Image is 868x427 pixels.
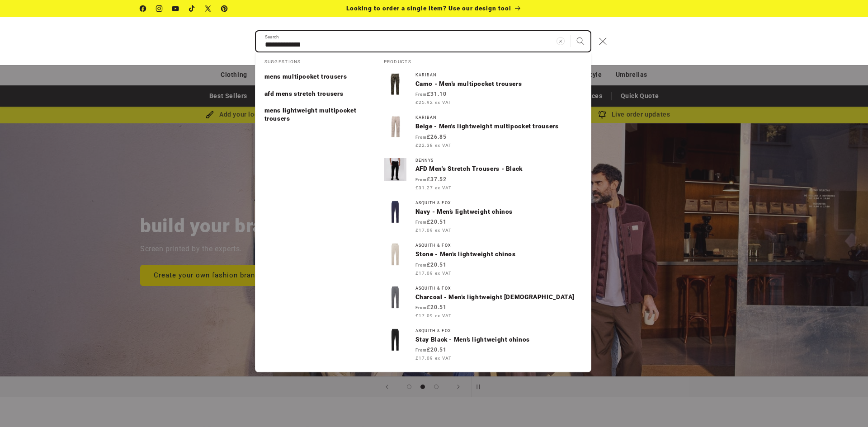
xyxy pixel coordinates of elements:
span: mens lightweight multipocket trousers [264,107,357,122]
h2: Products [384,52,582,69]
img: Men’s lightweight chinos [384,243,406,266]
p: afd mens stretch trousers [264,90,344,98]
a: mens multipocket trousers [255,68,375,85]
a: Asquith & FoxCharcoal - Men’s lightweight [DEMOGRAPHIC_DATA] From£20.51 £17.09 ex VAT [375,282,591,324]
span: £17.09 ex VAT [415,227,452,234]
p: Camo - Men's multipocket trousers [415,80,582,88]
span: afd mens stretch trousers [264,90,344,97]
span: £17.09 ex VAT [415,355,452,361]
a: mens lightweight multipocket trousers [255,102,375,127]
iframe: Chat Widget [717,329,868,427]
div: Asquith & Fox [415,201,582,206]
img: Men's multipocket trousers [384,73,406,95]
span: £31.27 ex VAT [415,184,452,191]
a: KaribanBeige - Men's lightweight multipocket trousers From£26.85 £22.38 ex VAT [375,111,591,153]
strong: £20.51 [415,304,447,310]
span: £17.09 ex VAT [415,312,452,319]
a: KaribanCamo - Men's multipocket trousers From£31.10 £25.92 ex VAT [375,68,591,111]
span: mens multipocket trousers [264,73,347,80]
p: Charcoal - Men’s lightweight [DEMOGRAPHIC_DATA] [415,293,582,301]
p: Navy - Men’s lightweight chinos [415,208,582,216]
span: £17.09 ex VAT [415,270,452,277]
span: From [415,305,427,310]
p: AFD Men's Stretch Trousers - Black [415,165,582,173]
span: £22.38 ex VAT [415,142,452,149]
p: mens multipocket trousers [264,73,347,81]
img: Men's lightweight multipocket trousers [384,115,406,138]
span: Looking to order a single item? Use our design tool [346,5,511,12]
div: Asquith & Fox [415,243,582,248]
strong: £20.51 [415,219,447,225]
span: £25.92 ex VAT [415,99,452,106]
a: Asquith & FoxStone - Men’s lightweight chinos From£20.51 £17.09 ex VAT [375,239,591,281]
div: Dennys [415,158,582,163]
p: mens lightweight multipocket trousers [264,107,366,122]
span: From [415,220,427,225]
img: AFD Men's Stretch Trousers - Black [384,158,406,181]
div: Kariban [415,115,582,120]
span: From [415,135,427,140]
img: Men’s lightweight chinos [384,286,406,309]
span: From [415,92,427,97]
button: Clear search term [551,31,571,51]
div: Asquith & Fox [415,328,582,333]
a: Asquith & FoxNavy - Men’s lightweight chinos From£20.51 £17.09 ex VAT [375,196,591,239]
p: Beige - Men's lightweight multipocket trousers [415,122,582,131]
button: Close [593,31,613,51]
strong: £31.10 [415,91,447,97]
strong: £37.52 [415,176,447,183]
strong: £26.85 [415,134,447,140]
h2: Suggestions [264,52,366,69]
div: Asquith & Fox [415,286,582,291]
span: From [415,263,427,267]
strong: £20.51 [415,347,447,353]
button: Search [571,31,590,51]
img: Men’s lightweight chinos [384,328,406,351]
p: Stone - Men’s lightweight chinos [415,250,582,258]
a: afd mens stretch trousers [255,85,375,103]
strong: £20.51 [415,262,447,268]
p: Stay Black - Men’s lightweight chinos [415,336,582,344]
a: DennysAFD Men's Stretch Trousers - Black From£37.52 £31.27 ex VAT [375,154,591,196]
a: Asquith & FoxStay Black - Men’s lightweight chinos From£20.51 £17.09 ex VAT [375,324,591,366]
span: From [415,178,427,182]
div: Kariban [415,73,582,78]
span: From [415,348,427,352]
img: Men’s lightweight chinos [384,201,406,223]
